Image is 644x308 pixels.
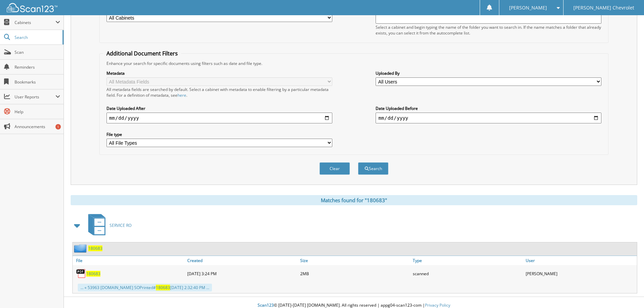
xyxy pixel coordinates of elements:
button: Clear [319,162,350,175]
div: [DATE] 3:24 PM [186,267,299,280]
a: File [73,256,186,265]
span: Announcements [15,124,60,129]
img: PDF.png [76,268,86,279]
img: scan123-logo-white.svg [7,3,57,12]
a: here [177,92,186,98]
a: Created [186,256,299,265]
img: folder2.png [74,244,88,253]
span: User Reports [15,94,55,100]
div: 2MB [299,267,411,280]
label: Uploaded By [376,70,601,76]
div: Matches found for "180683" [71,195,637,205]
div: All metadata fields are searched by default. Select a cabinet with metadata to enable filtering b... [106,87,332,98]
span: Scan123 [258,302,274,308]
input: end [376,113,601,123]
label: Date Uploaded Before [376,105,601,111]
span: Cabinets [15,20,55,25]
div: 1 [55,124,61,129]
label: File type [106,132,332,137]
span: Reminders [15,64,60,70]
div: Select a cabinet and begin typing the name of the folder you want to search in. If the name match... [376,24,601,36]
span: Scan [15,49,60,55]
legend: Additional Document Filters [103,50,181,57]
span: Search [15,34,59,40]
a: 180683 [88,245,102,251]
input: start [106,113,332,123]
div: ... « 53963 [DOMAIN_NAME] SOPrinted# [DATE] 2:32:40 PM ... [78,284,212,291]
a: Size [299,256,411,265]
span: [PERSON_NAME] Chevrolet [573,6,634,10]
div: scanned [411,267,524,280]
span: SERVICE RO [110,222,132,228]
a: Privacy Policy [425,302,450,308]
span: 180683 [156,285,170,290]
a: User [524,256,637,265]
a: 180683 [86,271,100,277]
button: Search [358,162,388,175]
div: Enhance your search for specific documents using filters such as date and file type. [103,61,605,66]
a: SERVICE RO [84,212,132,239]
label: Metadata [106,70,332,76]
a: Type [411,256,524,265]
label: Date Uploaded After [106,105,332,111]
span: Help [15,109,60,115]
span: Bookmarks [15,79,60,85]
div: [PERSON_NAME] [524,267,637,280]
span: [PERSON_NAME] [509,6,547,10]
